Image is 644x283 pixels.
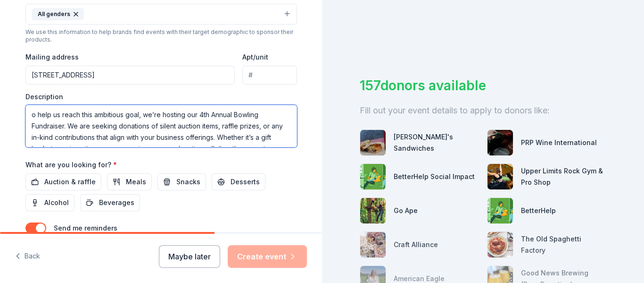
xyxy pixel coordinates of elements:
div: BetterHelp Social Impact [394,171,475,182]
label: What are you looking for? [25,160,117,170]
img: photo for Upper Limits Rock Gym & Pro Shop [487,164,513,189]
img: photo for BetterHelp [487,198,513,223]
img: photo for Snarf's Sandwiches [360,130,386,155]
div: Go Ape [394,205,418,216]
div: 157 donors available [360,76,606,95]
img: photo for PRP Wine International [487,130,513,155]
button: Beverages [80,194,140,211]
span: Auction & raffle [44,176,96,188]
button: All genders [25,4,297,25]
button: Alcohol [25,194,74,211]
button: Auction & raffle [25,173,101,190]
textarea: o help us reach this ambitious goal, we’re hosting our 4th Annual Bowling Fundraiser. We are seek... [25,105,297,147]
div: BetterHelp [521,205,556,216]
input: # [242,66,297,85]
span: Meals [126,176,146,188]
input: Enter a US address [25,66,235,85]
div: All genders [32,8,84,20]
span: Beverages [99,197,134,208]
button: Desserts [212,173,265,190]
span: Desserts [231,176,260,188]
button: Back [15,247,40,266]
img: photo for Go Ape [360,198,386,223]
label: Description [25,92,63,102]
span: Alcohol [44,197,69,208]
div: We use this information to help brands find events with their target demographic to sponsor their... [25,28,297,43]
span: Snacks [176,176,200,188]
div: PRP Wine International [521,137,597,148]
label: Apt/unit [242,52,268,62]
button: Snacks [157,173,206,190]
button: Meals [107,173,152,190]
div: [PERSON_NAME]'s Sandwiches [394,131,479,154]
label: Send me reminders [54,224,117,232]
button: Maybe later [159,245,220,268]
div: Fill out your event details to apply to donors like: [360,103,606,118]
div: Upper Limits Rock Gym & Pro Shop [521,165,607,188]
img: photo for BetterHelp Social Impact [360,164,386,189]
label: Mailing address [25,52,79,62]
